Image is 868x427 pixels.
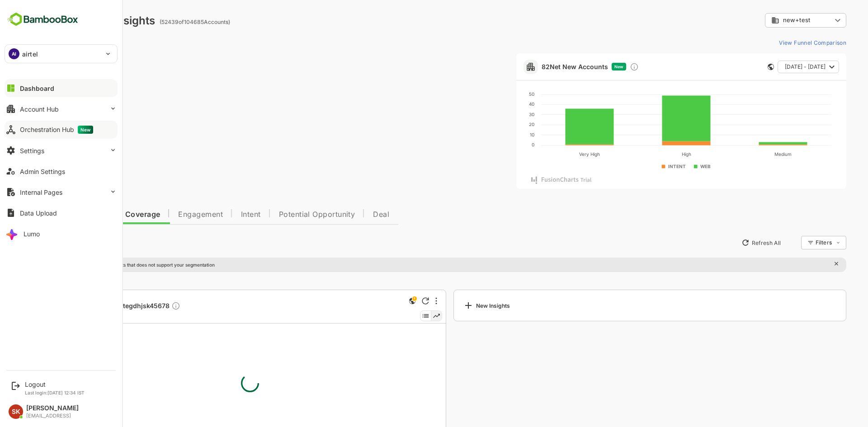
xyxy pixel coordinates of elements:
button: Lumo [5,225,118,243]
text: 30 [497,112,503,117]
div: [PERSON_NAME] [26,404,79,412]
div: Dashboard [20,84,54,92]
button: Internal Pages [5,183,118,201]
text: 50 [497,91,503,97]
button: Orchestration HubNew [5,121,118,139]
div: Settings [20,147,44,155]
button: Refresh All [706,235,753,250]
div: AIairtel [5,45,117,63]
span: Potential Opportunity [247,211,324,218]
span: New [583,64,592,69]
span: [DATE] - [DATE] [753,61,794,73]
span: -- Accounts ytegdhjsk45678 [48,301,149,312]
p: There are global insights that does not support your segmentation [39,262,183,267]
a: 82Net New Accounts [510,63,576,70]
button: Admin Settings [5,162,118,180]
div: Admin Settings [20,168,65,175]
button: New Insights [22,235,88,251]
text: 40 [497,101,503,107]
text: 10 [498,132,503,137]
button: Dashboard [5,79,118,97]
span: New [78,126,93,134]
button: Data Upload [5,204,118,222]
div: This is a global insight. Segment selection is not applicable for this view [375,296,386,308]
div: Data Upload [20,209,57,217]
div: Lumo [24,230,40,238]
ag: ( 52439 of 104685 Accounts) [128,19,198,25]
text: 0 [500,142,503,147]
div: Logout [25,380,85,388]
text: High [650,151,660,157]
div: More [404,297,406,305]
button: Account Hub [5,100,118,118]
div: Filters [784,239,800,246]
div: new+test [740,16,800,24]
img: BambooboxFullLogoMark.5f36c76dfaba33ec1ec1367b70bb1252.svg [5,11,81,28]
span: new+test [751,17,778,23]
div: [EMAIL_ADDRESS] [26,413,79,419]
div: SK [9,404,23,419]
button: View Funnel Comparison [744,35,815,50]
text: 20 [497,122,503,127]
button: [DATE] - [DATE] [746,61,807,73]
div: Account Hub [20,105,59,113]
span: Data Quality and Coverage [31,211,128,218]
div: AI [9,48,19,59]
div: Filters [783,235,815,251]
span: Deal [341,211,358,218]
div: Refresh [390,297,397,305]
button: Settings [5,141,118,160]
text: Medium [743,151,760,157]
div: This card does not support filter and segments [736,64,742,70]
div: Description not present [140,301,149,312]
span: Intent [209,211,229,218]
p: airtel [22,49,38,59]
p: Last login: [DATE] 12:34 IST [25,390,85,395]
div: Discover new ICP-fit accounts showing engagement — via intent surges, anonymous website visits, L... [598,62,607,71]
a: New Insights [422,290,815,321]
div: Internal Pages [20,188,62,196]
div: Orchestration Hub [20,126,93,134]
div: New Insights [431,300,478,311]
a: -- Accounts ytegdhjsk45678Description not present [48,301,152,312]
span: Engagement [146,211,191,218]
div: new+test [733,12,815,29]
div: Dashboard Insights [22,14,123,27]
text: Very High [547,151,568,157]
